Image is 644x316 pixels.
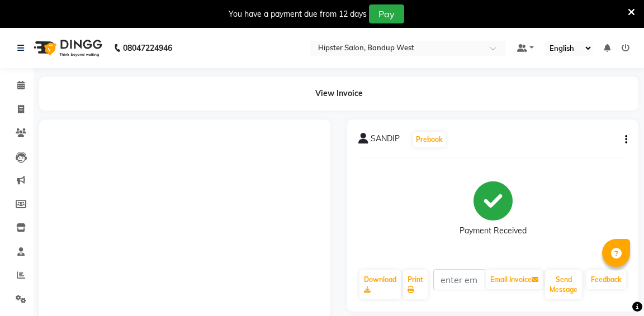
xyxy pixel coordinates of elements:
[433,269,485,290] input: enter email
[371,133,400,149] span: SANDIP
[403,270,428,299] a: Print
[369,4,404,23] button: Pay
[586,270,626,289] a: Feedback
[545,270,582,299] button: Send Message
[39,76,638,111] div: View Invoice
[123,32,172,64] b: 08047224946
[460,225,527,237] div: Payment Received
[413,132,446,147] button: Prebook
[486,270,543,289] button: Email Invoice
[29,32,105,64] img: logo
[359,270,401,299] a: Download
[229,8,367,20] div: You have a payment due from 12 days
